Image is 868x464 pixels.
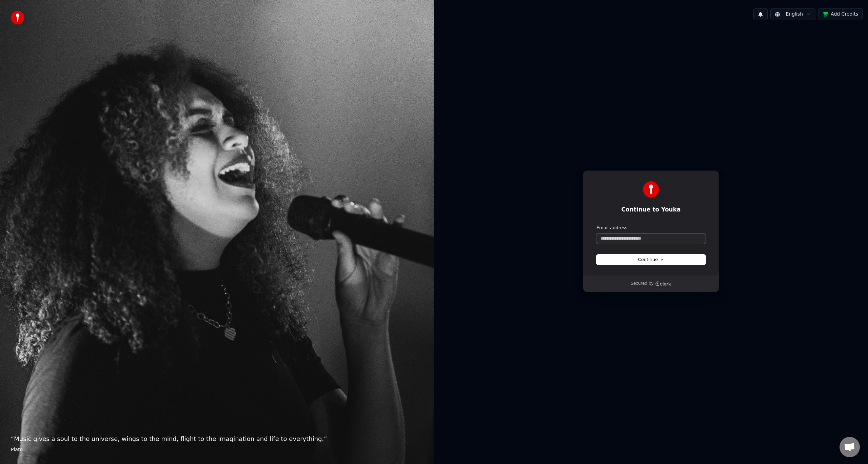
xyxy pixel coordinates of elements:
[655,281,671,286] a: Clerk logo
[643,181,659,198] img: Youka
[631,281,653,286] p: Secured by
[596,225,627,231] label: Email address
[596,255,706,265] button: Continue
[596,206,706,214] h1: Continue to Youka
[840,437,860,457] div: Open chat
[11,446,423,453] footer: Plato
[638,257,664,263] span: Continue
[11,434,423,444] p: “ Music gives a soul to the universe, wings to the mind, flight to the imagination and life to ev...
[11,11,24,24] img: youka
[818,8,863,20] button: Add Credits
